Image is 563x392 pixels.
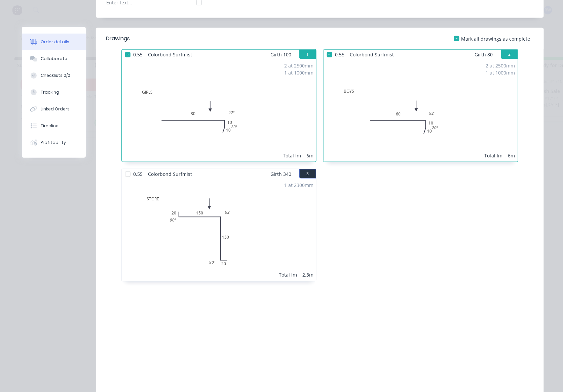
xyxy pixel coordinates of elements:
div: Total lm [279,272,297,279]
div: Order details [41,39,69,45]
div: 1 at 1000mm [486,69,515,76]
div: 6m [508,152,515,159]
button: Checklists 0/0 [22,67,86,84]
span: 0.55 [130,50,145,59]
div: Total lm [485,152,503,159]
span: Girth 340 [270,169,291,179]
button: Tracking [22,84,86,101]
div: Linked Orders [41,106,70,112]
button: Profitability [22,134,86,151]
div: 1 at 1000mm [284,69,313,76]
span: 0.55 [332,50,347,59]
div: Timeline [41,123,59,129]
button: Timeline [22,117,86,134]
div: 1 at 2300mm [284,182,313,189]
button: Collaborate [22,50,86,67]
span: Mark all drawings as complete [461,35,530,42]
span: 0.55 [130,169,145,179]
div: 2.3m [302,272,313,279]
button: Linked Orders [22,101,86,117]
span: Colorbond Surfmist [347,50,397,59]
span: Girth 100 [270,50,291,59]
div: Total lm [283,152,301,159]
span: Colorbond Surfmist [145,169,195,179]
span: Girth 80 [475,50,493,59]
div: Checklists 0/0 [41,72,70,79]
button: 2 [501,50,518,59]
button: 1 [299,50,316,59]
div: STORE201501502090º92º90º1 at 2300mmTotal lm2.3m [122,179,316,281]
button: Order details [22,34,86,50]
div: Collaborate [41,56,67,62]
div: 6m [306,152,313,159]
div: Drawings [106,35,130,43]
div: 2 at 2500mm [284,62,313,69]
span: Colorbond Surfmist [145,50,195,59]
div: Tracking [41,89,59,95]
div: 2 at 2500mm [486,62,515,69]
div: BOYS60101092º20º2 at 2500mm1 at 1000mmTotal lm6m [324,59,518,162]
div: Profitability [41,140,66,146]
button: 3 [299,169,316,179]
div: GIRLS80101092º20º2 at 2500mm1 at 1000mmTotal lm6m [122,59,316,162]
